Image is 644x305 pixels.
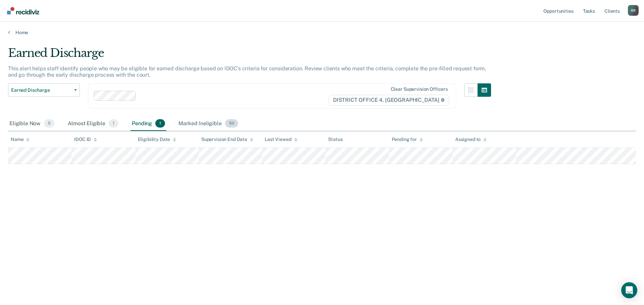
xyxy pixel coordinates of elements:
[621,282,637,298] div: Open Intercom Messenger
[109,119,118,128] span: 1
[391,86,448,92] div: Clear supervision officers
[392,137,423,142] div: Pending for
[328,137,342,142] div: Status
[8,117,56,131] div: Eligible Now0
[225,119,238,128] span: 50
[329,95,449,105] span: DISTRICT OFFICE 4, [GEOGRAPHIC_DATA]
[201,137,253,142] div: Supervision End Date
[8,46,491,65] div: Earned Discharge
[628,5,639,16] div: R R
[66,117,120,131] div: Almost Eligible1
[265,137,297,142] div: Last Viewed
[130,117,166,131] div: Pending1
[8,65,486,78] p: This alert helps staff identify people who may be eligible for earned discharge based on IDOC’s c...
[628,5,639,16] button: Profile dropdown button
[8,83,80,97] button: Earned Discharge
[455,137,487,142] div: Assigned to
[177,117,239,131] div: Marked Ineligible50
[74,137,97,142] div: IDOC ID
[138,137,176,142] div: Eligibility Date
[11,87,71,93] span: Earned Discharge
[7,7,39,14] img: Recidiviz
[11,137,30,142] div: Name
[44,119,54,128] span: 0
[155,119,165,128] span: 1
[8,29,636,35] a: Home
